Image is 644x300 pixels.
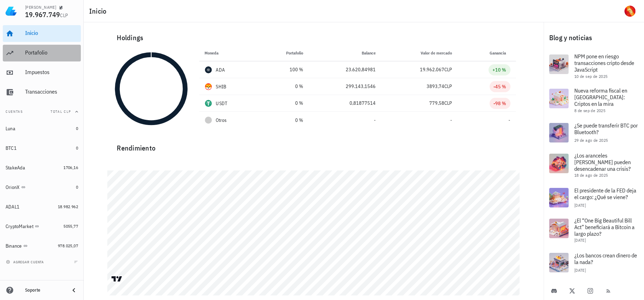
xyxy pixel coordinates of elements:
a: Inicio [3,25,81,42]
th: Balance [309,45,381,61]
span: 978.025,07 [58,243,78,248]
div: SHIB [216,83,227,90]
a: BTC1 0 [3,140,81,156]
span: ¿El “One Big Beautiful Bill Act” beneficiará a Bitcoin a largo plazo? [574,217,635,237]
a: Charting by TradingView [111,276,123,282]
span: Ganancia [490,50,511,56]
span: 779,58 [429,100,444,106]
div: 0 % [264,117,303,124]
span: [DATE] [574,237,586,243]
div: [PERSON_NAME] [25,5,56,10]
a: Portafolio [3,45,81,61]
span: - [374,117,376,123]
div: Binance [6,243,22,249]
span: 1706,16 [63,165,78,170]
th: Moneda [199,45,259,61]
div: -45 % [494,83,506,90]
span: 0 [76,184,78,190]
a: El presidente de la FED deja el cargo: ¿Qué se viene? [DATE] [544,182,644,213]
div: ADA [216,66,225,73]
th: Valor de mercado [381,45,458,61]
a: ¿Se puede transferir BTC por Bluetooth? 29 de ago de 2025 [544,117,644,148]
a: NPM pone en riesgo transacciones cripto desde JavaScript 10 de sep de 2025 [544,49,644,83]
div: Portafolio [25,49,78,56]
span: Total CLP [51,109,71,114]
div: CryptoMarket [6,224,33,229]
span: Nueva reforma fiscal en [GEOGRAPHIC_DATA]: Criptos en la mira [574,87,627,107]
a: Impuestos [3,64,81,81]
span: 0 [76,126,78,131]
span: - [509,117,511,123]
span: Otros [216,117,227,124]
a: ¿El “One Big Beautiful Bill Act” beneficiará a Bitcoin a largo plazo? [DATE] [544,213,644,247]
div: avatar [624,6,636,17]
a: Binance 978.025,07 [3,237,81,254]
a: ADAL1 18.982.962 [3,198,81,215]
div: StakeAda [6,165,25,171]
img: LedgiFi [6,6,17,17]
span: 3893,74 [427,83,444,89]
span: 19.962.067 [420,66,444,73]
span: 8 de sep de 2025 [574,108,605,113]
span: 18 de ago de 2025 [574,173,608,178]
a: Transacciones [3,84,81,101]
span: 0 [76,145,78,151]
th: Portafolio [259,45,309,61]
div: Blog y noticias [544,27,644,49]
div: ADAL1 [6,204,20,210]
div: 0 % [264,83,303,90]
div: Luna [6,126,15,132]
div: BTC1 [6,145,17,151]
div: 0 % [264,100,303,107]
span: 18.982.962 [58,204,78,209]
div: Inicio [25,30,78,36]
div: SHIB-icon [205,83,212,90]
div: Soporte [25,287,64,293]
span: 5055,77 [63,224,78,229]
span: ¿Los bancos crean dinero de la nada? [574,252,637,265]
span: - [450,117,452,123]
button: CuentasTotal CLP [3,103,81,120]
span: 19.967.749 [25,10,60,19]
span: CLP [444,66,452,73]
div: Transacciones [25,88,78,95]
a: StakeAda 1706,16 [3,159,81,176]
div: OrionX [6,184,20,190]
button: agregar cuenta [4,258,47,265]
span: ¿Se puede transferir BTC por Bluetooth? [574,122,638,136]
a: Luna 0 [3,120,81,137]
span: NPM pone en riesgo transacciones cripto desde JavaScript [574,53,634,73]
div: 23.620,84981 [314,66,376,73]
a: ¿Los bancos crean dinero de la nada? [DATE] [544,247,644,278]
div: 0,81877514 [314,100,376,107]
span: CLP [444,83,452,89]
a: OrionX 0 [3,179,81,196]
a: Nueva reforma fiscal en [GEOGRAPHIC_DATA]: Criptos en la mira 8 de sep de 2025 [544,83,644,117]
div: +10 % [493,66,506,73]
a: CryptoMarket 5055,77 [3,218,81,235]
div: ADA-icon [205,66,212,73]
span: 29 de ago de 2025 [574,138,608,143]
div: Holdings [112,27,516,49]
div: Impuestos [25,69,78,75]
span: [DATE] [574,203,586,208]
div: USDT [216,100,228,107]
div: -98 % [494,100,506,107]
span: agregar cuenta [7,260,44,264]
a: ¿Los aranceles [PERSON_NAME] pueden desencadenar una crisis? 18 de ago de 2025 [544,148,644,182]
div: Rendimiento [112,137,516,154]
h1: Inicio [89,6,109,17]
div: 100 % [264,66,303,73]
span: [DATE] [574,268,586,273]
span: El presidente de la FED deja el cargo: ¿Qué se viene? [574,187,636,200]
div: USDT-icon [205,100,212,107]
span: CLP [444,100,452,106]
span: CLP [60,12,68,19]
div: 299.143,1546 [314,83,376,90]
span: ¿Los aranceles [PERSON_NAME] pueden desencadenar una crisis? [574,152,631,172]
span: 10 de sep de 2025 [574,74,608,79]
